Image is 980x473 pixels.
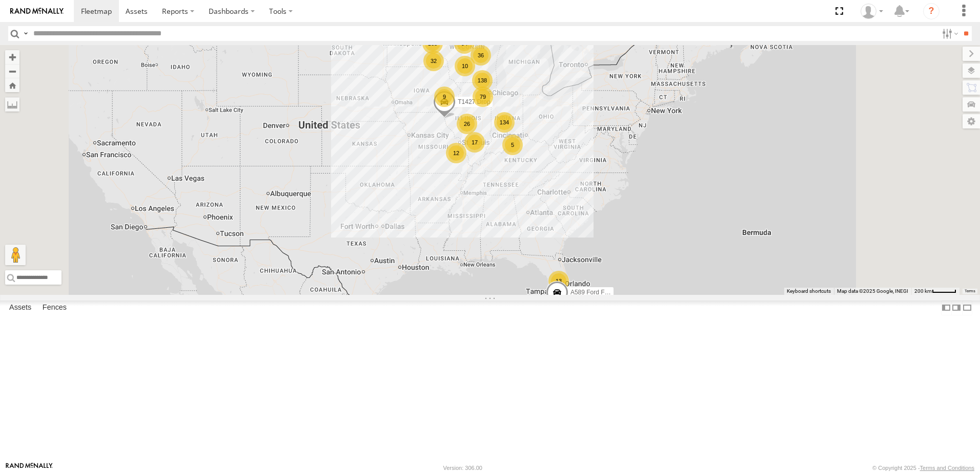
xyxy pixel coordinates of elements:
div: Version: 306.00 [443,465,482,471]
a: Visit our Website [6,463,53,473]
label: Assets [4,300,36,315]
label: Map Settings [963,114,980,128]
div: 79 [473,87,493,107]
label: Search Query [22,26,30,41]
button: Keyboard shortcuts [787,288,831,295]
div: © Copyright 2025 - [872,465,974,471]
span: T1427 Drop [458,98,490,105]
label: Search Filter Options [938,26,960,41]
button: Drag Pegman onto the map to open Street View [5,245,26,265]
div: 12 [446,143,466,163]
div: 138 [472,70,493,91]
span: 200 km [914,288,932,294]
div: 17 [464,132,485,153]
button: Zoom in [5,50,19,64]
span: Map data ©2025 Google, INEGI [837,288,908,294]
label: Measure [5,97,19,112]
i: ? [923,3,940,19]
img: rand-logo.svg [10,8,64,15]
span: A589 Ford F350 [570,289,615,296]
div: 13 [548,271,569,291]
a: Terms and Conditions [920,465,974,471]
label: Dock Summary Table to the Right [951,300,962,315]
div: 9 [434,87,455,107]
label: Dock Summary Table to the Left [941,300,951,315]
div: 5 [502,135,523,155]
div: 36 [471,45,491,66]
button: Zoom out [5,64,19,78]
div: 134 [494,112,515,133]
label: Hide Summary Table [962,300,972,315]
button: Map Scale: 200 km per 44 pixels [911,288,959,295]
div: 10 [455,56,475,76]
button: Zoom Home [5,78,19,92]
div: 32 [423,51,444,71]
label: Fences [37,300,72,315]
a: Terms (opens in new tab) [965,289,975,293]
div: 26 [457,114,477,134]
div: Sheila Holbach [857,4,887,19]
